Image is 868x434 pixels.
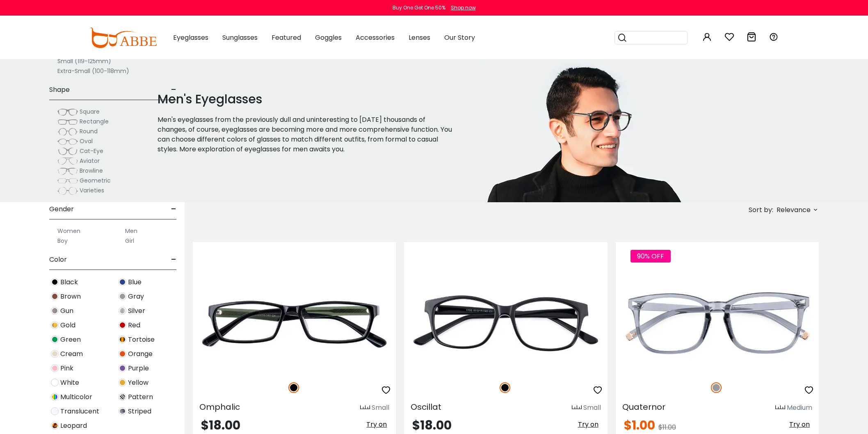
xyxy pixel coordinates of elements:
[622,401,665,413] span: Quaternor
[49,80,70,100] span: Shape
[125,236,134,246] label: Girl
[60,421,87,431] span: Leopard
[119,407,126,415] img: Striped
[51,321,59,329] img: Gold
[57,137,78,146] img: Oval.png
[60,363,73,373] span: Pink
[51,278,59,286] img: Black
[80,127,98,135] span: Round
[658,423,676,432] span: $11.00
[51,364,59,372] img: Pink
[128,320,140,330] span: Red
[57,118,78,126] img: Rectangle.png
[272,33,301,42] span: Featured
[128,277,142,287] span: Blue
[57,157,78,165] img: Aviator.png
[171,199,176,219] span: -
[749,205,773,215] span: Sort by:
[128,378,148,388] span: Yellow
[158,115,456,154] p: Men's eyeglasses from the previously dull and uninteresting to [DATE] thousands of changes, of co...
[60,407,99,416] span: Translucent
[616,272,819,373] img: Gray Quaternor - Plastic ,Universal Bridge Fit
[119,292,126,300] img: Gray
[51,307,59,315] img: Gun
[89,27,157,48] img: abbeglasses.com
[57,187,78,195] img: Varieties.png
[51,292,59,300] img: Brown
[119,321,126,329] img: Red
[171,80,176,100] span: -
[315,33,342,42] span: Goggles
[60,392,92,402] span: Multicolor
[128,306,145,316] span: Silver
[57,66,129,76] label: Extra-Small (100-118mm)
[49,199,74,219] span: Gender
[60,292,81,302] span: Brown
[711,382,722,393] img: Gray
[80,157,100,165] span: Aviator
[57,56,111,66] label: Small (119-125mm)
[119,307,126,315] img: Silver
[372,403,389,413] div: Small
[412,416,452,434] span: $18.00
[222,33,258,42] span: Sunglasses
[787,403,812,413] div: Medium
[60,306,73,316] span: Gun
[128,292,144,302] span: Gray
[80,147,103,155] span: Cat-Eye
[572,405,582,411] img: size ruler
[51,379,59,386] img: White
[447,4,476,11] a: Shop now
[80,107,100,116] span: Square
[360,405,370,411] img: size ruler
[576,419,601,430] button: Try on
[787,419,812,430] button: Try on
[128,335,155,345] span: Tortoise
[500,382,510,393] img: Black
[171,250,176,270] span: -
[119,364,126,372] img: Purple
[411,401,441,413] span: Oscillat
[57,226,80,236] label: Women
[288,382,299,393] img: Black
[393,4,445,11] div: Buy One Get One 50%
[128,363,149,373] span: Purple
[51,336,59,343] img: Green
[80,176,111,185] span: Geometric
[49,250,67,270] span: Color
[80,137,93,145] span: Oval
[775,405,785,411] img: size ruler
[57,236,68,246] label: Boy
[356,33,395,42] span: Accessories
[119,379,126,386] img: Yellow
[583,403,601,413] div: Small
[199,401,240,413] span: Omphalic
[119,336,126,343] img: Tortoise
[80,167,103,175] span: Browline
[119,350,126,358] img: Orange
[789,420,810,429] span: Try on
[404,272,607,373] a: Black Oscillat - Acetate ,Universal Bridge Fit
[60,277,78,287] span: Black
[193,272,396,373] img: Black Omphalic - Acetate ,Light Weight
[119,278,126,286] img: Blue
[444,33,475,42] span: Our Story
[201,416,240,434] span: $18.00
[57,108,78,116] img: Square.png
[57,177,78,185] img: Geometric.png
[451,4,476,11] div: Shop now
[173,33,208,42] span: Eyeglasses
[60,378,79,388] span: White
[128,349,153,359] span: Orange
[366,420,387,429] span: Try on
[409,33,430,42] span: Lenses
[158,92,456,107] h1: Men's Eyeglasses
[777,203,811,217] span: Relevance
[477,59,685,202] img: men's eyeglasses
[125,226,137,236] label: Men
[51,350,59,358] img: Cream
[60,320,75,330] span: Gold
[57,128,78,136] img: Round.png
